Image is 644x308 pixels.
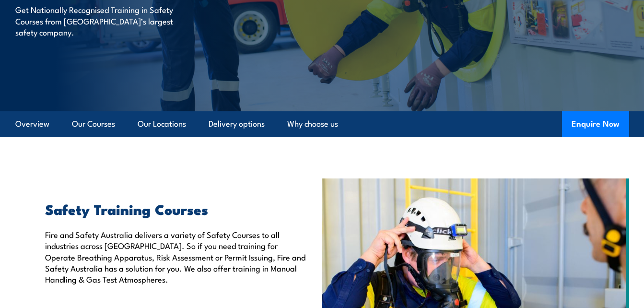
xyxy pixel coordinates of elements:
a: Our Courses [72,111,115,137]
a: Delivery options [209,111,265,137]
p: Get Nationally Recognised Training in Safety Courses from [GEOGRAPHIC_DATA]’s largest safety comp... [15,4,190,37]
a: Overview [15,111,49,137]
a: Why choose us [287,111,338,137]
p: Fire and Safety Australia delivers a variety of Safety Courses to all industries across [GEOGRAPH... [45,229,308,285]
button: Enquire Now [562,111,629,137]
a: Our Locations [138,111,186,137]
h2: Safety Training Courses [45,202,308,215]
